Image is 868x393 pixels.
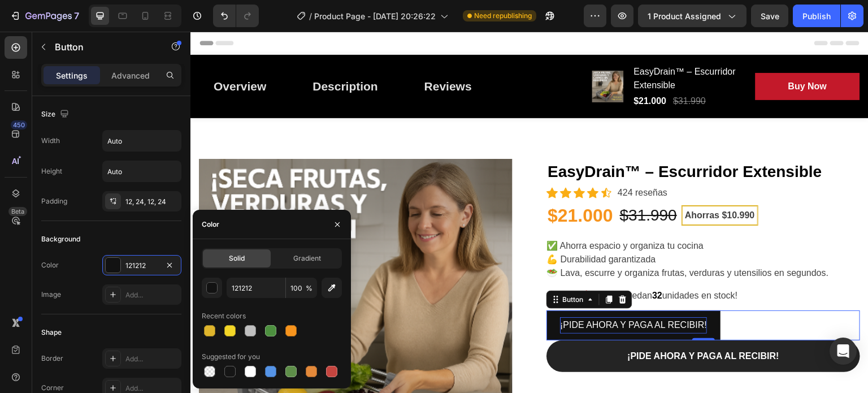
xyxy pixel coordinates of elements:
[41,260,59,270] div: Color
[41,383,64,393] div: Corner
[802,10,831,22] div: Publish
[41,196,67,206] div: Padding
[492,175,567,193] pre: Ahorras $10.990
[356,309,670,340] button: <p>¡PIDE AHORA Y PAGA AL RECIBIR!</p>
[565,41,670,68] button: Buy Now
[125,354,179,364] div: Add...
[427,154,477,168] p: 424 reseñas
[41,290,61,300] div: Image
[56,70,88,81] p: Settings
[314,10,436,22] span: Product Page - [DATE] 20:26:22
[219,39,296,71] a: Reviews
[606,360,669,373] p: 3 - 5 Días
[202,311,246,321] div: Recent colors
[437,318,588,331] p: ¡PIDE AHORA Y PAGA AL RECIBIR!
[5,5,84,27] button: 7
[202,219,219,230] div: Color
[359,257,666,271] p: ATENCIÓN:
[638,5,747,27] button: 1 product assigned
[472,259,547,269] span: unidades en stock!
[55,40,151,54] p: Button
[227,278,285,298] input: Eg: FFFFFF
[234,46,281,64] div: Reviews
[370,286,517,302] div: Rich Text Editor. Editing area: main
[125,261,158,271] div: 121212
[482,62,517,77] div: $31.990
[402,39,433,71] img: Gray helmet for bikers
[474,11,532,21] span: Need republishing
[648,10,721,22] span: 1 product assigned
[74,9,79,23] p: 7
[356,127,670,153] a: EasyDrain™ – Escurridor Extensible
[213,5,259,27] div: Undo/Redo
[41,107,71,122] div: Size
[8,207,27,216] div: Beta
[370,286,517,302] p: ¡PIDE AHORA Y PAGA AL RECIBIR!
[442,32,547,62] h2: EasyDrain™ – Escurridor Extensible
[190,32,868,393] iframe: Design area
[356,209,513,219] p: ✅ Ahorra espacio y organiza tu cocina
[437,318,588,331] div: Rich Text Editor. Editing area: main
[41,136,60,146] div: Width
[830,338,857,365] div: Open Intercom Messenger
[356,223,465,232] p: 💪 Durabilidad garantizada
[41,327,62,338] div: Shape
[428,171,488,197] div: $31.990
[111,70,150,81] p: Advanced
[356,279,530,309] button: <p>¡PIDE AHORA Y PAGA AL RECIBIR!</p>
[293,253,321,264] span: Gradient
[103,131,181,151] input: Auto
[306,283,313,293] span: %
[751,5,788,27] button: Save
[11,120,27,129] div: 450
[41,353,63,364] div: Border
[41,166,62,176] div: Height
[229,253,245,264] span: Solid
[761,11,779,21] span: Save
[496,360,558,373] p: Mañana
[356,169,424,198] div: $21.000
[202,352,260,362] div: Suggested for you
[462,259,472,269] strong: 32
[125,197,179,207] div: 12, 24, 12, 24
[125,290,179,300] div: Add...
[442,62,478,77] div: $21.000
[598,48,636,62] div: Buy Now
[356,236,638,246] p: 🥗 Lava, escurre y organiza frutas, verduras y utensilios en segundos.
[103,161,181,182] input: Auto
[370,263,396,273] div: Button
[380,360,448,373] p: Hoy
[309,10,312,22] span: /
[41,234,80,244] div: Background
[793,5,840,27] button: Publish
